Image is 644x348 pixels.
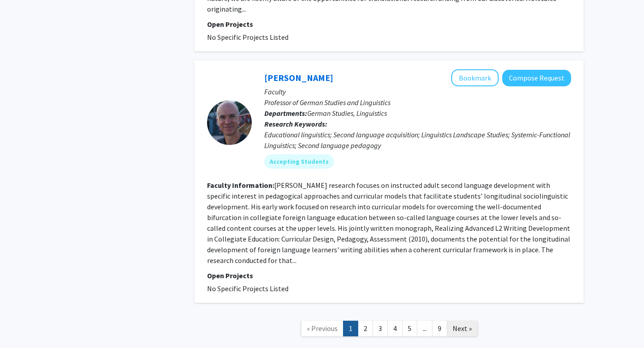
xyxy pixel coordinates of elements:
p: Open Projects [207,270,571,281]
a: Next [447,321,478,336]
span: ... [423,324,427,333]
span: German Studies, Linguistics [307,109,387,118]
div: Educational linguistics; Second language acquisition; Linguistics Landscape Studies; Systemic-Fun... [264,129,571,151]
a: 5 [402,321,417,336]
button: Add Hiram Maxim to Bookmarks [451,69,499,86]
span: Next » [453,324,472,333]
p: Faculty [264,86,571,97]
span: « Previous [307,324,338,333]
a: 3 [373,321,388,336]
mat-chip: Accepting Students [264,154,334,169]
button: Compose Request to Hiram Maxim [502,70,571,86]
fg-read-more: [PERSON_NAME] research focuses on instructed adult second language development with specific inte... [207,181,570,265]
a: 1 [343,321,358,336]
a: 9 [432,321,447,336]
a: Previous Page [301,321,343,336]
iframe: Chat [7,308,38,341]
nav: Page navigation [195,312,584,348]
b: Departments: [264,109,307,118]
span: No Specific Projects Listed [207,284,288,293]
span: No Specific Projects Listed [207,33,288,42]
a: [PERSON_NAME] [264,72,333,83]
p: Professor of German Studies and Linguistics [264,97,571,108]
b: Research Keywords: [264,119,327,128]
b: Faculty Information: [207,181,274,190]
p: Open Projects [207,19,571,30]
a: 4 [387,321,402,336]
a: 2 [358,321,373,336]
